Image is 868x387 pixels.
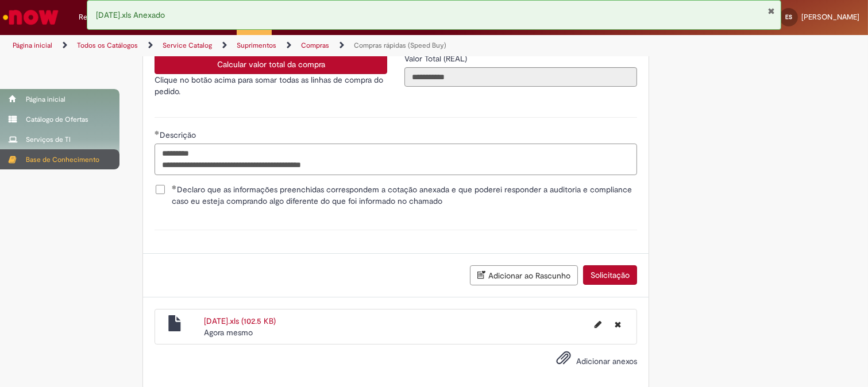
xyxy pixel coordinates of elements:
a: Todos os Catálogos [77,41,138,50]
a: Service Catalog [163,41,212,50]
button: Adicionar ao Rascunho [470,265,578,285]
input: Valor Total (REAL) [404,67,637,87]
span: [PERSON_NAME] [801,12,859,22]
button: Fechar Notificação [767,6,775,16]
span: Obrigatório Preenchido [172,185,177,189]
a: Compras [301,41,329,50]
img: ServiceNow [1,6,60,29]
span: Requisições [79,11,119,23]
span: [DATE].xls Anexado [96,10,165,20]
span: Agora mesmo [204,327,253,338]
a: Suprimentos [237,41,276,50]
a: Compras rápidas (Speed Buy) [354,41,446,50]
a: [DATE].xls (102.5 KB) [204,316,276,326]
span: Adicionar anexos [576,356,637,366]
span: Descrição [160,130,198,140]
span: Somente leitura - Valor Total (REAL) [404,53,469,64]
button: Calcular valor total da compra [155,55,387,74]
textarea: Descrição [155,144,637,175]
time: 29/09/2025 08:42:35 [204,327,253,338]
p: Clique no botão acima para somar todas as linhas de compra do pedido. [155,74,387,97]
span: ES [785,13,792,21]
button: Editar nome de arquivo SETEMBRO 25.xls [588,315,608,334]
button: Adicionar anexos [553,347,574,374]
a: Página inicial [13,41,52,50]
label: Somente leitura - Valor Total (REAL) [404,53,469,64]
ul: Trilhas de página [9,35,570,56]
button: Solicitação [583,265,637,285]
span: Obrigatório Preenchido [155,130,160,135]
button: Excluir SETEMBRO 25.xls [608,315,628,334]
span: Declaro que as informações preenchidas correspondem a cotação anexada e que poderei responder a a... [172,184,637,207]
